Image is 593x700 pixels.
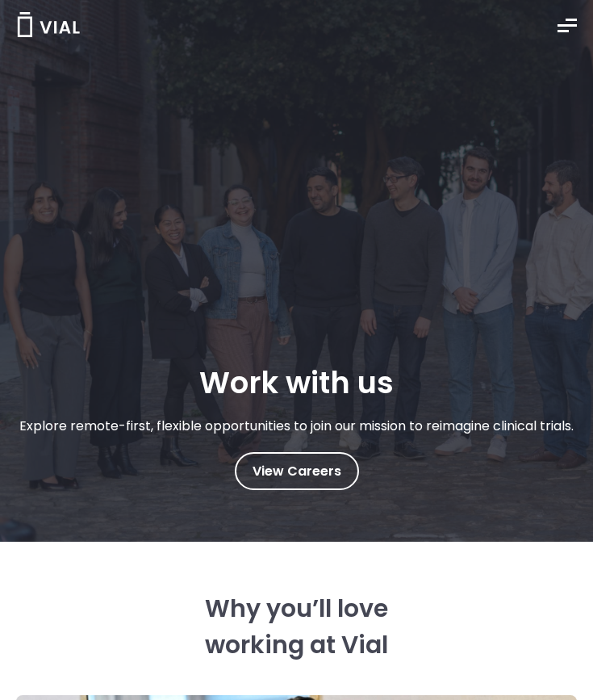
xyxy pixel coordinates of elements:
p: Explore remote-first, flexible opportunities to join our mission to reimagine clinical trials. [19,417,574,436]
span: View Careers [253,461,341,482]
button: Essential Addons Toggle Menu [545,6,589,46]
h3: Why you’ll love working at Vial [176,590,418,663]
img: Vial Logo [16,12,81,37]
a: View Careers [235,452,359,490]
h1: Work with us [199,365,394,400]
